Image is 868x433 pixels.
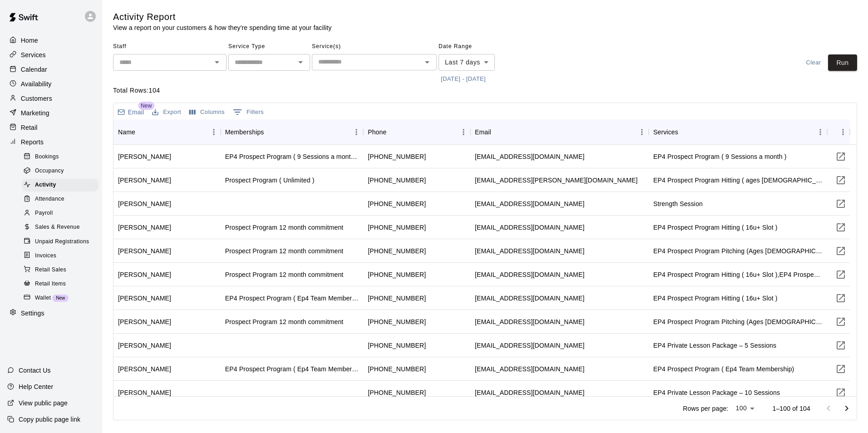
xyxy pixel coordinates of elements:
[22,292,99,305] div: WalletNew
[475,341,584,350] div: wa929321@gmail.com
[7,92,95,105] div: Customers
[113,39,227,54] span: Staff
[653,223,778,232] div: EP4 Prospect Program Hitting ( 16u+ Slot )
[21,94,52,103] p: Customers
[21,50,46,59] p: Services
[21,79,52,89] p: Availability
[832,171,850,189] button: Visit customer page
[22,151,99,163] div: Bookings
[7,106,95,120] a: Marketing
[475,364,584,374] div: monica3185@gmail.com
[635,125,649,139] button: Menu
[491,126,504,138] button: Sort
[35,223,80,232] span: Sales & Revenue
[35,251,56,261] span: Invoices
[439,54,495,71] div: Last 7 days
[118,294,171,303] div: Justin Marrero
[475,317,584,326] div: aidansavinon21@gmail.com
[832,266,850,284] button: Visit customer page
[832,336,850,354] button: Visit customer page
[653,246,823,256] div: EP4 Prospect Program Pitching (Ages 13+ )
[22,278,99,290] div: Retail Items
[368,246,426,256] div: +19143860788
[832,384,850,402] a: Visit customer page
[7,34,95,47] a: Home
[828,54,857,71] button: Run
[7,121,95,134] div: Retail
[832,148,850,166] button: Visit customer page
[35,167,64,176] span: Occupancy
[439,72,488,86] button: [DATE] - [DATE]
[21,123,38,132] p: Retail
[118,341,171,350] div: William Lawrence
[368,270,426,279] div: +19294100272
[386,126,399,138] button: Sort
[653,317,823,326] div: EP4 Prospect Program Pitching (Ages 13+ )
[475,294,584,303] div: marrerosime@gmail.com
[832,289,850,307] button: Visit customer page
[21,108,49,118] p: Marketing
[118,388,171,397] div: Michael Maietta
[368,294,426,303] div: +16466395356
[225,176,315,185] div: Prospect Program ( Unlimited )
[22,263,102,277] a: Retail Sales
[832,195,850,213] button: Visit customer page
[653,199,703,208] div: Strength Session
[653,294,778,303] div: EP4 Prospect Program Hitting ( 16u+ Slot )
[836,125,850,139] button: Menu
[35,153,59,162] span: Bookings
[368,364,426,374] div: +16462023698
[118,364,171,374] div: Monica Medina
[7,63,95,76] a: Calendar
[118,223,171,232] div: Christopher Valdez
[653,341,776,350] div: EP4 Private Lesson Package – 5 Sessions
[225,246,344,256] div: Prospect Program 12 month commitment
[653,388,780,397] div: EP4 Private Lesson Package – 10 Sessions
[22,291,102,305] a: WalletNew
[832,313,850,331] button: Visit customer page
[439,39,518,54] span: Date Range
[832,218,850,236] button: Visit customer page
[118,317,171,326] div: Aidan Savinon
[22,164,102,178] a: Occupancy
[835,175,846,186] svg: Visit customer page
[294,56,307,69] button: Open
[19,415,80,424] p: Copy public page link
[649,119,827,145] div: Services
[225,152,359,161] div: EP4 Prospect Program ( 9 Sessions a month ), EP4 Prospect Program ( 9 Sessions a month )
[7,135,95,149] a: Reports
[225,317,344,326] div: Prospect Program 12 month commitment
[113,119,221,145] div: Name
[22,179,99,192] div: Activity
[22,193,99,206] div: Attendance
[475,176,638,185] div: hatuey.abreu@gmail.com
[835,293,846,304] svg: Visit customer page
[838,399,856,418] button: Go to next page
[475,152,584,161] div: annecmorris@gmail.com
[22,178,102,192] a: Activity
[832,360,850,378] button: Visit customer page
[228,39,310,54] span: Service Type
[457,125,470,139] button: Menu
[35,266,66,275] span: Retail Sales
[653,364,794,374] div: EP4 Prospect Program ( Ep4 Team Membership)
[835,269,846,280] svg: Visit customer page
[732,402,758,415] div: 100
[814,125,827,139] button: Menu
[225,364,359,374] div: EP4 Prospect Program ( Ep4 Team Membership)
[683,404,728,413] p: Rows per page:
[135,126,148,138] button: Sort
[421,56,434,69] button: Open
[35,181,56,190] span: Activity
[7,306,95,320] div: Settings
[678,126,691,138] button: Sort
